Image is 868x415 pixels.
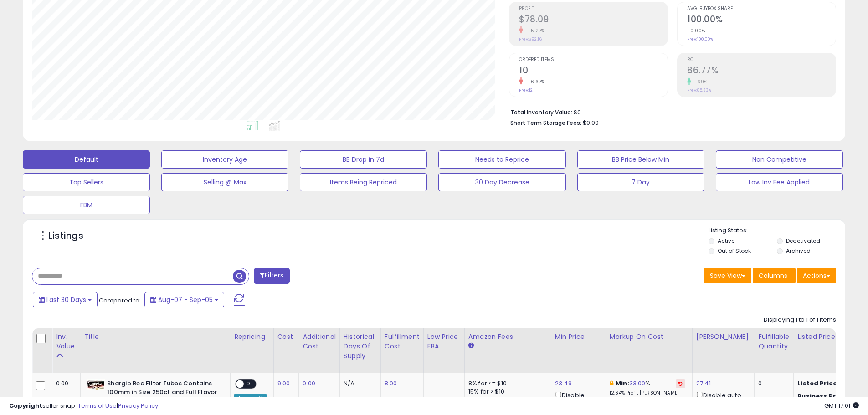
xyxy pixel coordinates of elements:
button: Last 30 Days [33,292,98,307]
b: Listed Price: [797,379,839,388]
button: Filters [254,268,289,284]
a: 33.00 [629,379,646,388]
h5: Listings [48,230,83,242]
small: Prev: 100.00% [687,36,713,42]
button: Aug-07 - Sep-05 [144,292,224,307]
img: 41HDql0S+aL._SL40_.jpg [87,379,105,390]
span: Columns [759,271,787,280]
button: Save View [704,268,751,283]
h2: 100.00% [687,14,836,26]
span: Compared to: [99,296,141,305]
div: Title [84,332,226,342]
b: Total Inventory Value: [510,108,572,116]
th: The percentage added to the cost of goods (COGS) that forms the calculator for Min & Max prices. [606,328,692,373]
h2: $78.09 [519,14,668,26]
div: Fulfillable Quantity [758,332,790,351]
button: BB Price Below Min [577,150,704,169]
b: Shargio Red Filter Tubes Contains 100mm in Size 250ct and Full Flavor Comes with - Pack of 4 [107,379,218,407]
label: Active [718,237,734,245]
div: Fulfillment Cost [385,332,420,351]
span: 2025-10-6 17:01 GMT [824,401,859,410]
small: Prev: 12 [519,87,533,93]
small: -15.27% [523,27,545,34]
button: 7 Day [577,173,704,191]
div: seller snap | | [9,402,158,410]
button: Actions [797,268,836,283]
div: Repricing [234,332,269,342]
div: Amazon Fees [468,332,547,342]
small: 1.69% [691,78,708,85]
span: Last 30 Days [46,295,86,304]
button: Top Sellers [23,173,150,191]
button: Columns [753,268,796,283]
span: Ordered Items [519,57,668,62]
div: 8% for <= $10 [468,379,544,388]
button: FBM [23,196,150,214]
a: 23.49 [555,379,572,388]
small: -16.67% [523,78,545,85]
small: Prev: 85.33% [687,87,711,93]
div: Displaying 1 to 1 of 1 items [764,316,836,324]
span: $0.00 [583,118,599,127]
span: Profit [519,6,668,11]
small: Prev: $92.16 [519,36,542,42]
button: Non Competitive [716,150,843,169]
b: Min: [616,379,629,388]
b: Short Term Storage Fees: [510,119,581,127]
a: 8.00 [385,379,397,388]
button: Low Inv Fee Applied [716,173,843,191]
div: Min Price [555,332,602,342]
div: N/A [344,379,374,388]
div: Inv. value [56,332,77,351]
div: Historical Days Of Supply [344,332,377,361]
div: Additional Cost [303,332,336,351]
span: OFF [244,380,258,388]
button: Items Being Repriced [300,173,427,191]
label: Archived [786,247,811,255]
div: % [610,379,685,396]
a: 9.00 [277,379,290,388]
div: Markup on Cost [610,332,688,342]
div: Low Price FBA [427,332,461,351]
button: Inventory Age [161,150,288,169]
button: Needs to Reprice [438,150,565,169]
button: Selling @ Max [161,173,288,191]
a: Terms of Use [78,401,117,410]
span: Aug-07 - Sep-05 [158,295,213,304]
div: [PERSON_NAME] [696,332,750,342]
a: Privacy Policy [118,401,158,410]
span: ROI [687,57,836,62]
h2: 86.77% [687,65,836,77]
a: 27.41 [696,379,711,388]
button: Default [23,150,150,169]
strong: Copyright [9,401,42,410]
p: Listing States: [709,226,845,235]
label: Out of Stock [718,247,751,255]
div: 15% for > $10 [468,388,544,396]
small: Amazon Fees. [468,342,474,350]
small: 0.00% [687,27,705,34]
h2: 10 [519,65,668,77]
div: Cost [277,332,295,342]
button: 30 Day Decrease [438,173,565,191]
div: 0.00 [56,379,73,388]
li: $0 [510,106,829,117]
a: 0.00 [303,379,315,388]
div: 0 [758,379,786,388]
span: Avg. Buybox Share [687,6,836,11]
label: Deactivated [786,237,820,245]
button: BB Drop in 7d [300,150,427,169]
